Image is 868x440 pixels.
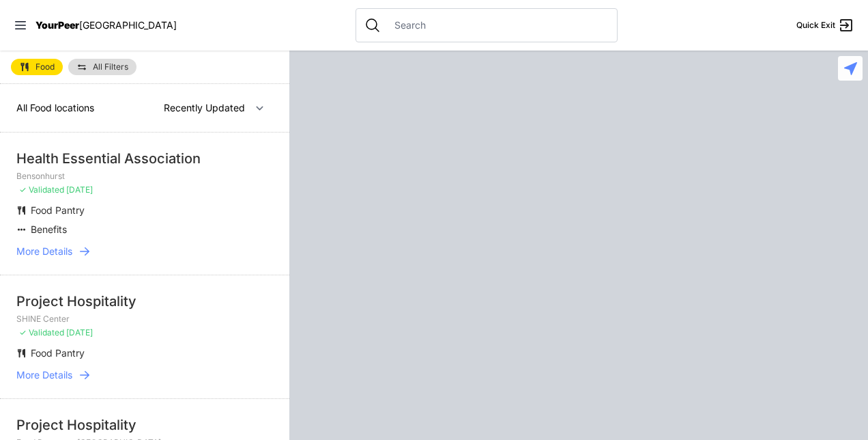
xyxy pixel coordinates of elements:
div: Project Hospitality [16,415,273,435]
span: Food Pantry [31,204,85,216]
span: [GEOGRAPHIC_DATA] [79,19,177,31]
p: SHINE Center [16,314,273,325]
a: More Details [16,245,273,258]
span: ✓ Validated [19,327,64,338]
a: YourPeer[GEOGRAPHIC_DATA] [35,21,177,29]
div: Project Hospitality [16,292,273,311]
span: Food [35,63,55,71]
span: ✓ Validated [19,184,64,195]
span: All Filters [93,63,128,71]
span: More Details [16,245,72,258]
span: Benefits [31,223,67,235]
a: Food [11,59,63,75]
a: All Filters [68,59,136,75]
span: Food Pantry [31,347,85,359]
div: Health Essential Association [16,149,273,168]
span: Quick Exit [796,20,835,31]
p: Bensonhurst [16,171,273,182]
span: More Details [16,368,72,382]
a: More Details [16,368,273,382]
a: Quick Exit [796,17,854,33]
input: Search [386,18,609,32]
span: YourPeer [35,19,79,31]
span: [DATE] [66,184,93,195]
span: [DATE] [66,327,93,338]
span: All Food locations [16,102,94,113]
